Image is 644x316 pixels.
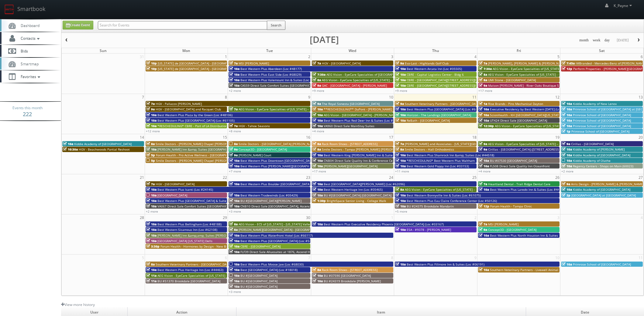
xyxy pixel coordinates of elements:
span: Favorites [18,74,42,79]
span: AEG Vision - EyeCare Specialties of [US_STATE] - Carolina Family Vision [488,72,591,77]
span: Kiddie Academy of New Lenox [573,102,617,106]
span: AEG Vision - [GEOGRAPHIC_DATA] - [PERSON_NAME][GEOGRAPHIC_DATA] [324,113,428,117]
span: The Royal Sonesta [GEOGRAPHIC_DATA] [322,102,380,106]
span: 8a [229,142,238,146]
span: *RESCHEDULING* CBRE - Port of LA Distribution Center - [GEOGRAPHIC_DATA] 1 [157,124,273,128]
span: CNB04 Direct Sale Quality Inn & Conference Center [324,158,399,163]
span: Best Western Gold Poppy Inn (Loc #03153) [407,164,469,168]
span: 10a [395,78,406,82]
span: 9a [479,227,487,232]
a: +8 more [229,129,241,133]
span: 9a [562,182,570,186]
span: 10a [312,158,323,163]
span: 10a [146,227,157,232]
a: +9 more [395,89,407,93]
span: [US_STATE] de [GEOGRAPHIC_DATA] - [GEOGRAPHIC_DATA] [158,61,242,65]
span: 10a [229,193,239,197]
span: Rise Brands - Pins Mechanical Dayton [488,102,543,106]
span: 7a [479,61,487,65]
span: 10a [395,199,406,203]
span: AEG Vision - EyeCare Specialties of [US_STATE] – EyeCare in [GEOGRAPHIC_DATA] [239,107,356,111]
span: 8a [312,147,321,151]
span: 7a [395,142,404,146]
span: 10a [146,193,157,197]
span: AEG Vision - EyeCare Specialties of [US_STATE] – [PERSON_NAME] Eye Care [488,142,597,146]
span: 12:30p [479,124,494,128]
span: UT424 Direct Sale [GEOGRAPHIC_DATA] [490,118,547,123]
span: 9a [395,61,404,65]
span: Forum Health - Tampa Clinic [490,204,532,208]
span: 10a [479,158,489,163]
span: 8a [395,187,404,192]
span: 8a [229,222,238,226]
span: 10a [146,124,157,128]
span: Eva-Last - Highlands Golf Club [405,61,449,65]
span: 8a [146,142,155,146]
span: 10a [562,262,572,266]
span: Best Western Plus [GEOGRAPHIC_DATA] (Loc #64008) [407,107,484,111]
span: HGV - Tahoe Seasons [239,124,270,128]
span: CBRE - Capital Logistics Center - Bldg 6 [407,72,464,77]
span: Heartland Dental - Trail Ridge Dental Care [488,182,550,186]
span: MSI [PERSON_NAME] [239,61,269,65]
span: 10a [146,118,157,123]
span: Primrose School of [GEOGRAPHIC_DATA] [571,129,629,134]
span: Dashboard [18,23,40,28]
span: Forum Health - Hormones by Design - New Braunfels Clinic [160,244,247,248]
a: +17 more [312,169,326,173]
span: 9a [479,142,487,146]
span: Southern Veterinary Partners - Livewell Animal Urgent Care of [GEOGRAPHIC_DATA] [490,268,611,272]
span: 10a [312,279,323,283]
span: [GEOGRAPHIC_DATA] [US_STATE] Dells [157,239,212,243]
span: 10:30a [63,147,78,151]
span: 10a [229,273,239,278]
span: CBRE - [GEOGRAPHIC_DATA][STREET_ADDRESS][GEOGRAPHIC_DATA] [407,83,504,88]
span: 10a [312,118,323,123]
a: +2 more [561,169,573,173]
span: HGV - Beachwoods Partial Reshoot [79,147,130,151]
span: Best Western Plus [GEOGRAPHIC_DATA] (Loc #61105) [157,118,235,123]
span: 10a [229,233,239,238]
span: 10a [479,164,489,168]
span: 10a [395,83,406,88]
span: Southern Veterinary Partners - [GEOGRAPHIC_DATA] [156,262,231,266]
span: Best Western Plus Eau Claire Conference Center (Loc #50126) [407,199,497,203]
span: Cirillas - [GEOGRAPHIC_DATA] [571,142,614,146]
span: Best [GEOGRAPHIC_DATA] (Loc #18018) [240,268,298,272]
span: HGV - [GEOGRAPHIC_DATA] [322,61,361,65]
span: FL508 Direct Sale Quality Inn Oceanfront [490,164,550,168]
span: 1p [562,129,570,134]
span: Best Western Plus Bellingham (Loc #48188) [157,222,222,226]
span: Horizon - The Landings [GEOGRAPHIC_DATA] [407,113,471,117]
span: 10a [63,142,73,146]
span: 10a [562,153,572,157]
span: 10a [395,72,406,77]
span: Best Western Plus Downtown [GEOGRAPHIC_DATA] (Loc #48199) [240,158,334,163]
span: AEG Vision - EyeCare Specialties of [US_STATE] – [PERSON_NAME] Vision [493,67,598,71]
span: 10a [312,113,323,117]
span: 10a [479,118,489,123]
span: 10a [479,233,489,238]
span: Best Western Plus Executive Residency Phoenix [GEOGRAPHIC_DATA] (Loc #03167) [324,222,444,226]
span: HGV - [GEOGRAPHIC_DATA] and Racquet Club [156,107,221,111]
span: BU #[GEOGRAPHIC_DATA] [240,273,277,278]
span: BU #[GEOGRAPHIC_DATA][PERSON_NAME] [240,199,301,203]
span: 10a [229,262,239,266]
span: [PERSON_NAME] Inn &amp;amp; Suites [PERSON_NAME] [157,233,239,238]
span: Smile Doctors - Tampa [PERSON_NAME] [PERSON_NAME] Orthodontics [322,147,425,151]
span: 1a [479,102,487,106]
span: Smartmap [18,61,39,66]
a: +5 more [395,209,407,214]
span: 10a [312,107,323,111]
span: 10a [562,107,572,111]
span: BU #51370 Brookdale [GEOGRAPHIC_DATA] [157,279,220,283]
span: AEG Vision - EyeCare Specialties of [US_STATE] – [PERSON_NAME] EyeCare [157,273,265,278]
span: Primrose School of [GEOGRAPHIC_DATA] [573,262,631,266]
span: 10a [395,193,406,197]
span: Executive Residency by Best Western [DATE] (Loc #44764) [490,107,574,111]
span: 10a [312,187,323,192]
span: BU #[GEOGRAPHIC_DATA] [GEOGRAPHIC_DATA] [324,193,391,197]
span: 9a [312,83,321,88]
span: Best Western Plus Red Deer Inn & Suites (Loc #61062) [324,118,403,123]
span: MSI [PERSON_NAME] [488,222,518,226]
